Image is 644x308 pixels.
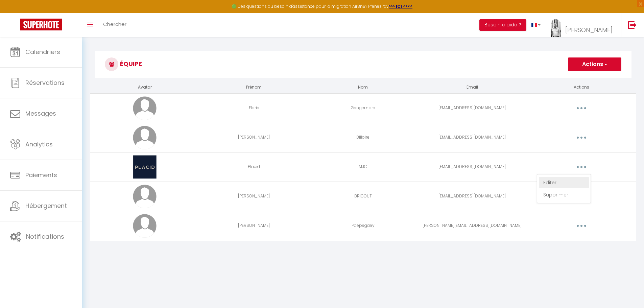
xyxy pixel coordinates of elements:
[309,81,418,93] th: Nom
[133,96,157,120] img: avatar.png
[309,123,418,152] td: Billoire
[546,13,621,37] a: ... [PERSON_NAME]
[309,93,418,123] td: Gengembre
[565,26,613,34] span: [PERSON_NAME]
[199,152,309,182] td: Placid
[199,123,309,152] td: [PERSON_NAME]
[133,185,157,208] img: avatar.png
[25,78,65,87] span: Réservations
[199,81,309,93] th: Prénom
[133,155,157,179] img: 17252822258373.jpeg
[551,19,561,41] img: ...
[90,81,199,93] th: Avatar
[25,109,56,118] span: Messages
[568,57,621,71] button: Actions
[479,19,526,31] button: Besoin d'aide ?
[539,177,589,188] a: Editer
[309,182,418,211] td: BRICOUT
[20,19,62,30] img: Super Booking
[418,211,527,240] td: [PERSON_NAME][EMAIL_ADDRESS][DOMAIN_NAME]
[418,152,527,182] td: [EMAIL_ADDRESS][DOMAIN_NAME]
[527,81,636,93] th: Actions
[389,3,412,9] a: >>> ICI <<<<
[199,182,309,211] td: [PERSON_NAME]
[418,81,527,93] th: Email
[309,152,418,182] td: MJC
[418,123,527,152] td: [EMAIL_ADDRESS][DOMAIN_NAME]
[25,140,53,148] span: Analytics
[309,211,418,240] td: Paepegaey
[133,214,157,238] img: avatar.png
[25,171,57,179] span: Paiements
[25,202,67,210] span: Hébergement
[103,21,126,28] span: Chercher
[25,48,60,56] span: Calendriers
[628,21,637,29] img: logout
[418,182,527,211] td: [EMAIL_ADDRESS][DOMAIN_NAME]
[95,51,631,78] h3: Équipe
[199,211,309,240] td: [PERSON_NAME]
[539,189,589,200] a: Supprimer
[98,13,132,37] a: Chercher
[26,232,64,241] span: Notifications
[199,93,309,123] td: Florie
[133,126,157,149] img: avatar.png
[418,93,527,123] td: [EMAIL_ADDRESS][DOMAIN_NAME]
